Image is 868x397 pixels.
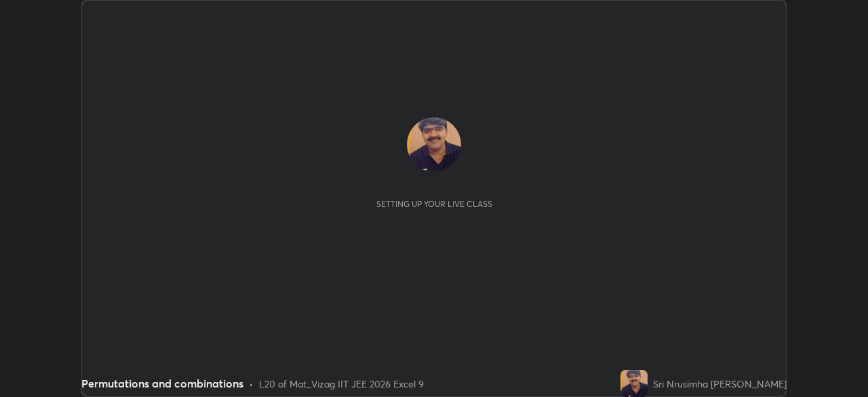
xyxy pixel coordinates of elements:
[249,377,254,391] div: •
[259,377,424,391] div: L20 of Mat_Vizag IIT JEE 2026 Excel 9
[620,370,648,397] img: f54d720e133a4ee1b1c0d1ef8fff5f48.jpg
[376,199,492,209] div: Setting up your live class
[653,377,787,391] div: Sri Nrusimha [PERSON_NAME]
[407,117,461,172] img: f54d720e133a4ee1b1c0d1ef8fff5f48.jpg
[81,375,243,392] div: Permutations and combinations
